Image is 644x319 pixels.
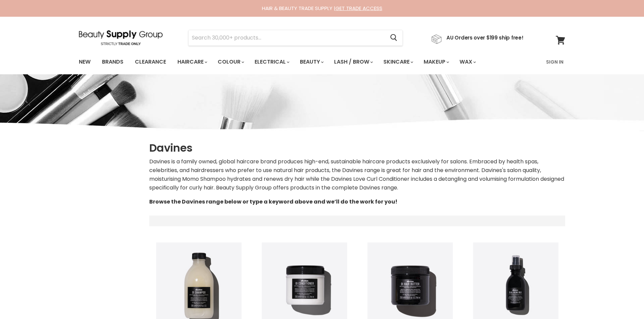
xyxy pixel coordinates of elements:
form: Product [188,30,403,46]
h1: Davines [149,141,565,155]
div: HAIR & BEAUTY TRADE SUPPLY | [70,5,574,12]
a: Colour [213,55,248,69]
p: Davines is a family owned, global haircare brand produces high-end, sustainable haircare products... [149,157,565,192]
a: New [74,55,96,69]
ul: Main menu [74,52,512,72]
a: Skincare [378,55,417,69]
nav: Main [70,52,574,72]
a: GET TRADE ACCESS [335,5,382,12]
a: Beauty [295,55,328,69]
a: Haircare [172,55,211,69]
a: Wax [454,55,480,69]
strong: Browse the Davines range below or type a keyword above and we’ll do the work for you! [149,198,397,206]
a: Makeup [419,55,453,69]
button: Search [385,30,402,46]
a: Electrical [250,55,293,69]
a: Lash / Brow [329,55,377,69]
input: Search [189,30,385,46]
a: Brands [97,55,128,69]
a: Clearance [130,55,171,69]
a: Sign In [542,55,568,69]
